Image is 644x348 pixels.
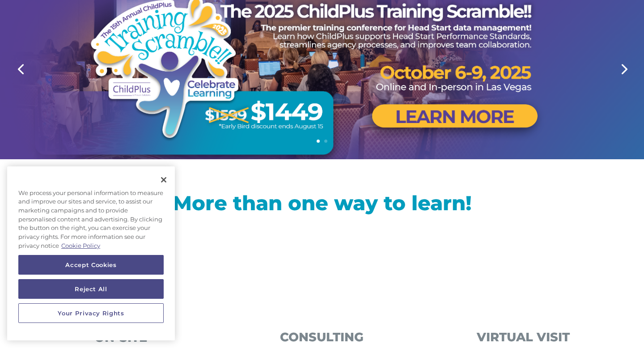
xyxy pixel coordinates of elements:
[7,166,175,341] div: Privacy
[280,330,364,344] span: CONSULTING
[94,330,147,344] span: ON-SITE
[18,255,164,275] button: Accept Cookies
[154,170,174,190] button: Close
[324,140,327,143] a: 2
[7,184,175,255] div: We process your personal information to measure and improve our sites and service, to assist our ...
[7,166,175,341] div: Cookie banner
[18,279,164,299] button: Reject All
[477,330,570,344] span: VIRTUAL VISIT
[275,242,369,335] img: Consulting
[36,193,608,217] h1: More than one way to learn!
[61,242,100,249] a: More information about your privacy, opens in a new tab
[317,140,320,143] a: 1
[18,303,164,323] button: Your Privacy Rights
